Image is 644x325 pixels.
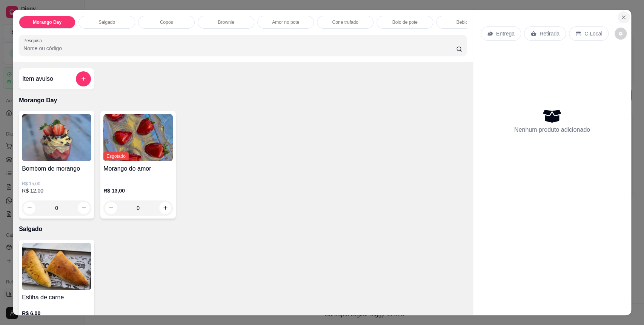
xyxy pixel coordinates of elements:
p: Salgado [19,225,467,234]
button: Close [618,11,630,23]
span: Esgotado [103,152,129,160]
button: decrease-product-quantity [615,28,627,40]
button: add-separate-item [76,71,91,86]
button: increase-product-quantity [159,202,171,214]
img: product-image [22,114,91,161]
h4: Bombom de morango [22,164,91,173]
p: Retirada [539,30,559,37]
p: Morango Day [33,19,61,25]
p: R$ 12,00 [22,187,91,194]
h4: Esfiha de carne [22,293,91,302]
p: C.Local [584,30,602,37]
p: Morango Day [19,96,467,105]
button: decrease-product-quantity [105,202,117,214]
p: Copos [160,19,173,25]
p: Nenhum produto adicionado [514,125,590,134]
p: R$ 6,00 [22,310,91,317]
p: Brownie [218,19,234,25]
p: Bolo de pote [392,19,417,25]
h4: Item avulso [22,74,53,83]
p: R$ 15,00 [22,181,91,187]
p: Amor no pote [272,19,299,25]
label: Pesquisa [23,37,45,44]
p: R$ 13,00 [103,187,173,194]
input: Pesquisa [23,45,456,52]
p: Salgado [98,19,115,25]
p: Cone trufado [332,19,358,25]
p: Entrega [496,30,515,37]
h4: Morango do amor [103,164,173,173]
img: product-image [22,243,91,290]
p: Bebidas [456,19,472,25]
img: product-image [103,114,173,161]
button: increase-product-quantity [78,202,90,214]
button: decrease-product-quantity [23,202,35,214]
